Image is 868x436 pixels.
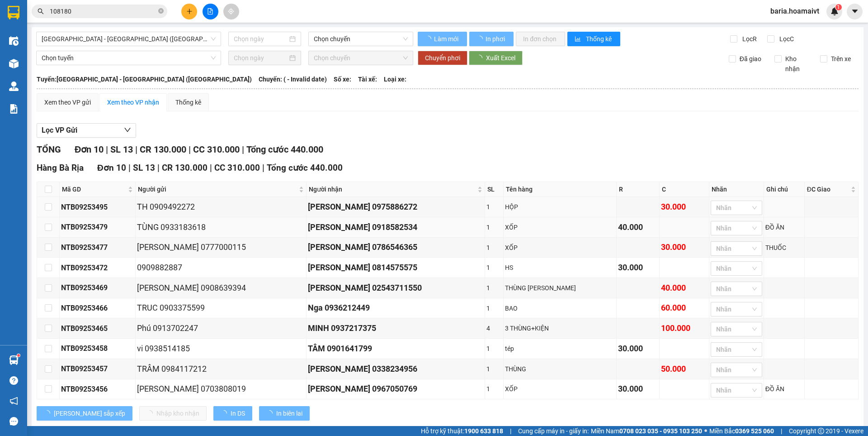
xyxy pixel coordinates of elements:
[223,4,239,19] button: aim
[661,363,708,375] div: 50.000
[619,427,702,435] strong: 0708 023 035 - 0935 103 250
[266,410,276,417] span: loading
[9,104,19,114] img: solution-icon
[660,182,709,197] th: C
[505,384,615,394] div: XỐP
[384,74,406,84] span: Loại xe:
[9,36,19,46] img: warehouse-icon
[618,261,658,274] div: 30.000
[259,74,327,84] span: Chuyến: ( - Invalid date)
[486,364,502,374] div: 1
[62,60,120,87] b: [STREET_ADDRESS][PERSON_NAME][PERSON_NAME]
[158,7,164,16] span: close-circle
[618,383,658,395] div: 30.000
[661,282,708,294] div: 40.000
[186,8,193,14] span: plus
[42,51,216,65] span: Chọn tuyến
[314,51,408,65] span: Chọn chuyến
[847,4,863,19] button: caret-down
[138,184,297,194] span: Người gửi
[246,144,323,155] span: Tổng cước 440.000
[50,6,156,16] input: Tìm tên, số ĐT hoặc mã đơn
[62,50,69,57] span: environment
[505,323,615,333] div: 3 THÙNG+KIỆN
[44,97,91,107] div: Xem theo VP gửi
[464,427,503,435] strong: 1900 633 818
[9,376,18,385] span: question-circle
[434,34,460,44] span: Làm mới
[259,406,310,421] button: In biên lai
[504,182,617,197] th: Tên hàng
[124,126,131,134] span: down
[60,359,136,379] td: NTB09253457
[308,241,483,254] div: [PERSON_NAME] 0786546365
[739,34,758,44] span: Lọc R
[128,163,131,173] span: |
[309,184,476,194] span: Người nhận
[5,38,62,48] li: VP Hàng Bà Rịa
[418,51,467,65] button: Chuyển phơi
[567,32,620,46] button: bar-chartThống kê
[62,184,126,194] span: Mã GD
[425,36,433,42] span: loading
[709,426,774,436] span: Miền Bắc
[486,283,502,293] div: 1
[469,51,523,65] button: Xuất Excel
[764,182,805,197] th: Ghi chú
[835,4,842,10] sup: 1
[17,354,20,357] sup: 1
[137,302,305,314] div: TRUC 0903375599
[837,4,840,10] span: 1
[661,302,708,314] div: 60.000
[830,7,839,15] img: icon-new-feature
[486,34,506,44] span: In phơi
[308,302,483,314] div: Nga 0936212449
[5,50,11,57] span: environment
[308,201,483,213] div: [PERSON_NAME] 0975886272
[181,4,197,19] button: plus
[308,322,483,335] div: MINH 0937217375
[44,410,54,417] span: loading
[9,397,18,405] span: notification
[62,38,120,48] li: VP An Đông
[782,54,813,74] span: Kho nhận
[213,406,252,421] button: In DS
[60,298,136,319] td: NTB09253466
[60,278,136,298] td: NTB09253469
[308,261,483,274] div: [PERSON_NAME] 0814575575
[228,8,234,14] span: aim
[61,302,134,314] div: NTB09253466
[314,32,408,46] span: Chọn chuyến
[9,59,19,68] img: warehouse-icon
[106,144,108,155] span: |
[97,163,126,173] span: Đơn 10
[763,5,826,17] span: baria.hoamaivt
[5,5,131,22] li: Hoa Mai
[661,322,708,335] div: 100.000
[61,242,134,253] div: NTB09253477
[137,363,305,375] div: TRÂM 0984117212
[485,182,504,197] th: SL
[61,221,134,233] div: NTB09253479
[486,53,515,63] span: Xuất Excel
[661,241,708,254] div: 30.000
[505,364,615,374] div: THÙNG
[591,426,702,436] span: Miền Nam
[234,53,288,63] input: Chọn ngày
[140,144,186,155] span: CR 130.000
[203,4,218,19] button: file-add
[37,123,136,138] button: Lọc VP Gửi
[37,406,132,421] button: [PERSON_NAME] sắp xếp
[214,163,260,173] span: CC 310.000
[421,426,503,436] span: Hỗ trợ kỹ thuật:
[505,263,615,273] div: HS
[210,163,212,173] span: |
[807,184,849,194] span: ĐC Giao
[60,217,136,238] td: NTB09253479
[9,355,19,365] img: warehouse-icon
[516,32,565,46] button: In đơn chọn
[276,408,302,418] span: In biên lai
[137,282,305,294] div: [PERSON_NAME] 0908639394
[60,318,136,339] td: NTB09253465
[486,384,502,394] div: 1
